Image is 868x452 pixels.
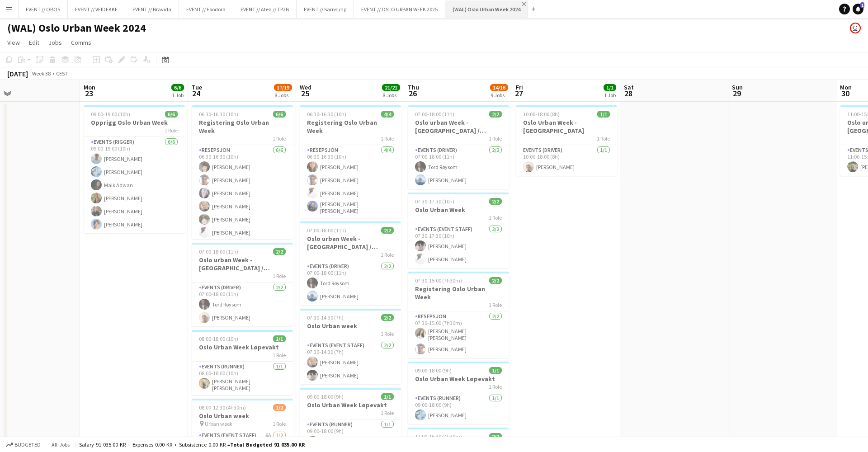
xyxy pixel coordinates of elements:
div: 06:30-16:30 (10h)4/4Registering Oslo Urban Week1 RoleResepsjon4/406:30-16:30 (10h)[PERSON_NAME][P... [300,105,401,218]
h3: Oslo Urban Week [408,206,509,214]
span: 08:00-18:00 (10h) [199,335,238,342]
button: EVENT // Foodora [179,0,233,18]
app-card-role: Events (Driver)2/207:00-18:00 (11h)Tord Røysom[PERSON_NAME] [192,282,293,326]
span: 1/1 [597,111,610,118]
span: 1 Role [489,301,502,308]
span: 4/4 [381,111,394,118]
span: Sat [624,83,634,91]
span: 1 Role [489,214,502,221]
span: 1 Role [381,330,394,337]
span: 2/2 [381,227,394,234]
h3: Oslo urban Week - [GEOGRAPHIC_DATA] / Utstyrsogistikk [300,235,401,251]
h3: Opprigg Oslo Urban Week [84,118,185,127]
app-job-card: 07:00-18:00 (11h)2/2Oslo urban Week - [GEOGRAPHIC_DATA] / Utstyrsogistikk1 RoleEvents (Driver)2/2... [408,105,509,189]
h3: Registering Oslo Urban Week [192,118,293,135]
button: (WAL) Oslo Urban Week 2024 [445,0,528,18]
button: EVENT // Samsung [297,0,354,18]
span: Wed [300,83,311,91]
app-job-card: 07:30-17:30 (10h)2/2Oslo Urban Week1 RoleEvents (Event Staff)2/207:30-17:30 (10h)[PERSON_NAME][PE... [408,193,509,268]
button: Budgeted [5,440,42,450]
h3: Oslo Urban week [192,412,293,420]
span: 1 Role [381,135,394,142]
a: View [4,37,24,48]
span: 07:30-17:30 (10h) [415,198,454,205]
app-job-card: 10:00-18:00 (8h)1/1Oslo Urban Week - [GEOGRAPHIC_DATA]1 RoleEvents (Driver)1/110:00-18:00 (8h)[PE... [516,105,617,176]
span: 2/2 [489,433,502,440]
app-card-role: Events (Driver)2/207:00-18:00 (11h)Tord Røysom[PERSON_NAME] [300,261,401,305]
span: All jobs [50,441,71,448]
app-job-card: 08:00-18:00 (10h)1/1Oslo Urban Week Løpevakt1 RoleEvents (Runner)1/108:00-18:00 (10h)[PERSON_NAME... [192,330,293,395]
span: Mon [840,83,852,91]
app-job-card: 07:00-18:00 (11h)2/2Oslo urban Week - [GEOGRAPHIC_DATA] / Utstyrsogistikk1 RoleEvents (Driver)2/2... [300,221,401,305]
span: 1 Role [273,420,286,427]
h3: Oslo Urban Week - [GEOGRAPHIC_DATA] [516,118,617,135]
span: 27 [514,88,523,99]
app-card-role: Events (Runner)1/109:00-18:00 (9h)[PERSON_NAME] [408,393,509,424]
app-job-card: 09:00-19:00 (10h)6/6Opprigg Oslo Urban Week1 RoleEvents (Rigger)6/609:00-19:00 (10h)[PERSON_NAME]... [84,105,185,233]
span: 09:00-18:00 (9h) [415,367,452,374]
app-card-role: Events (Runner)1/108:00-18:00 (10h)[PERSON_NAME] [PERSON_NAME] [192,362,293,395]
span: 06:30-16:30 (10h) [307,111,346,118]
app-job-card: 07:30-14:30 (7h)2/2Oslo Urban week1 RoleEvents (Event Staff)2/207:30-14:30 (7h)[PERSON_NAME][PERS... [300,309,401,384]
app-job-card: 07:00-18:00 (11h)2/2Oslo urban Week - [GEOGRAPHIC_DATA] / Utstyrsogistikk1 RoleEvents (Driver)2/2... [192,243,293,326]
div: 8 Jobs [274,92,292,99]
a: Edit [25,37,43,48]
h3: Oslo Urban Week Løpevakt [300,401,401,409]
div: 07:30-15:00 (7h30m)2/2Registering Oslo Urban Week1 RoleResepsjon2/207:30-15:00 (7h30m)[PERSON_NAM... [408,272,509,358]
span: 1 Role [381,410,394,416]
button: EVENT // VEIDEKKE [68,0,125,18]
h3: Registering Oslo Urban Week [300,118,401,135]
span: Fri [516,83,523,91]
span: 1 Role [381,251,394,258]
span: Comms [71,38,91,47]
span: 1 [860,2,864,8]
app-card-role: Resepsjon2/207:30-15:00 (7h30m)[PERSON_NAME] [PERSON_NAME][PERSON_NAME] [408,311,509,358]
app-job-card: 09:00-18:00 (9h)1/1Oslo Urban Week Løpevakt1 RoleEvents (Runner)1/109:00-18:00 (9h)[PERSON_NAME] [300,388,401,450]
span: 10:00-18:00 (8h) [523,111,560,118]
app-card-role: Resepsjon6/606:30-16:30 (10h)[PERSON_NAME][PERSON_NAME][PERSON_NAME][PERSON_NAME][PERSON_NAME][PE... [192,145,293,241]
span: Edit [29,38,39,47]
span: Total Budgeted 91 035.00 KR [230,441,305,448]
span: 1/2 [273,404,286,411]
span: 07:30-15:00 (7h30m) [415,277,462,284]
span: 2/2 [489,277,502,284]
span: 24 [190,88,202,99]
div: 8 Jobs [382,92,400,99]
button: EVENT // Bravida [125,0,179,18]
span: 08:00-12:30 (4h30m) [199,404,246,411]
app-card-role: Resepsjon4/406:30-16:30 (10h)[PERSON_NAME][PERSON_NAME][PERSON_NAME][PERSON_NAME] [PERSON_NAME] [300,145,401,218]
span: 6/6 [273,111,286,118]
span: Mon [84,83,95,91]
h3: Oslo urban Week - [GEOGRAPHIC_DATA] / Utstyrsogistikk [408,118,509,135]
span: 29 [731,88,743,99]
span: 26 [406,88,419,99]
span: 6/6 [171,84,184,91]
span: 1/1 [489,367,502,374]
button: EVENT // OBOS [19,0,68,18]
h3: Oslo urban Week - [GEOGRAPHIC_DATA] / Utstyrsogistikk [192,256,293,272]
span: 17/19 [274,84,292,91]
h3: Oslo Urban week [300,322,401,330]
app-card-role: Events (Driver)1/110:00-18:00 (8h)[PERSON_NAME] [516,145,617,176]
span: 21/21 [382,84,400,91]
app-card-role: Events (Rigger)6/609:00-19:00 (10h)[PERSON_NAME][PERSON_NAME]Malk Adwan[PERSON_NAME][PERSON_NAME]... [84,137,185,233]
div: Salary 91 035.00 KR + Expenses 0.00 KR + Subsistence 0.00 KR = [79,441,305,448]
span: Budgeted [14,442,41,448]
span: 07:00-18:00 (11h) [307,227,346,234]
span: 2/2 [489,111,502,118]
app-job-card: 09:00-18:00 (9h)1/1Oslo Urban Week Løpevakt1 RoleEvents (Runner)1/109:00-18:00 (9h)[PERSON_NAME] [408,362,509,424]
div: CEST [56,70,68,77]
span: 23 [82,88,95,99]
span: 1 Role [273,273,286,279]
span: 07:00-18:00 (11h) [199,248,238,255]
h3: Oslo Urban Week Løpevakt [192,343,293,351]
span: 6/6 [165,111,178,118]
